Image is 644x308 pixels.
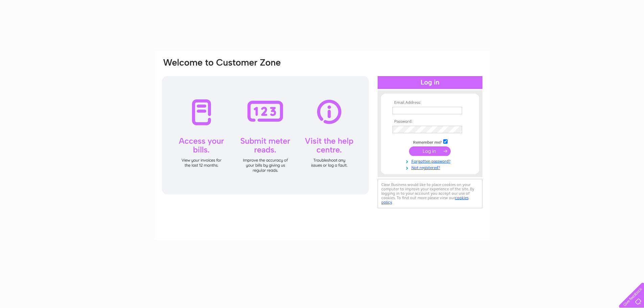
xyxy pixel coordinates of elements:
a: cookies policy [381,195,469,205]
th: Email Address: [391,100,469,105]
th: Password: [391,119,469,124]
td: Remember me? [391,138,469,145]
a: Not registered? [392,164,469,170]
input: Submit [409,146,451,156]
div: Clear Business would like to place cookies on your computer to improve your experience of the sit... [378,179,482,208]
a: Forgotten password? [392,158,469,164]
